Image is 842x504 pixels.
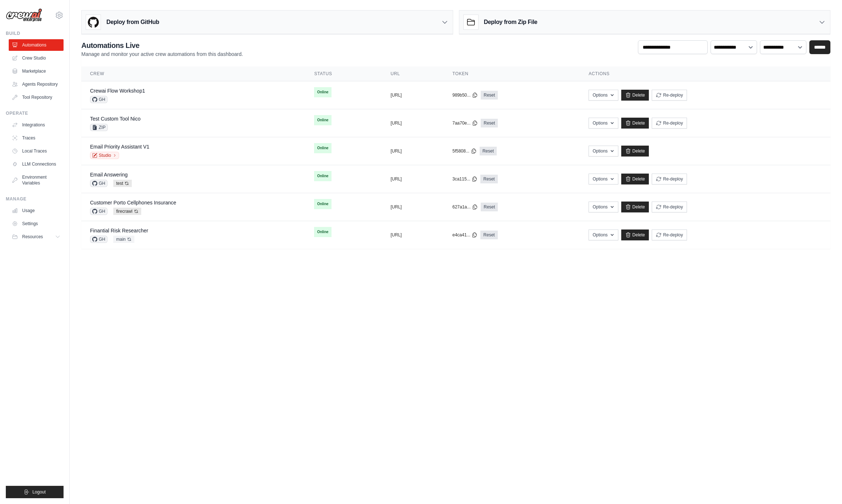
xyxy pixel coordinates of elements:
[6,31,64,36] div: Build
[314,227,331,237] span: Online
[652,90,687,101] button: Re-deploy
[589,146,618,157] button: Options
[90,96,107,103] span: GH
[621,174,649,184] a: Delete
[580,66,830,81] th: Actions
[480,231,497,239] a: Reset
[305,66,382,81] th: Status
[444,66,580,81] th: Token
[9,145,64,157] a: Local Traces
[589,202,618,212] button: Options
[621,90,649,101] a: Delete
[314,87,331,97] span: Online
[90,200,176,206] a: Customer Porto Cellphones Insurance
[480,175,497,183] a: Reset
[86,15,101,29] img: GitHub Logo
[90,208,107,215] span: GH
[113,236,134,243] span: main
[9,65,64,77] a: Marketplace
[9,119,64,131] a: Integrations
[452,120,478,126] button: 7aa70e...
[90,236,107,243] span: GH
[314,115,331,125] span: Online
[621,202,649,212] a: Delete
[314,199,331,209] span: Online
[481,203,498,211] a: Reset
[90,88,145,94] a: Crewai Flow Workshop1
[90,152,119,159] a: Studio
[113,180,132,187] span: test
[484,18,537,27] h3: Deploy from Zip File
[452,204,478,210] button: 627a1a...
[113,208,141,215] span: firecrawl
[6,486,64,498] button: Logout
[81,66,305,81] th: Crew
[9,218,64,229] a: Settings
[90,124,108,131] span: ZIP
[652,202,687,212] button: Re-deploy
[589,118,618,129] button: Options
[9,78,64,90] a: Agents Repository
[480,147,497,155] a: Reset
[9,52,64,64] a: Crew Studio
[314,143,331,153] span: Online
[32,489,46,495] span: Logout
[481,91,498,99] a: Reset
[621,229,649,240] a: Delete
[806,469,842,504] iframe: Chat Widget
[106,18,159,27] h3: Deploy from GitHub
[652,118,687,129] button: Re-deploy
[81,50,243,58] p: Manage and monitor your active crew automations from this dashboard.
[481,119,498,127] a: Reset
[452,232,477,238] button: e4ca41...
[9,205,64,216] a: Usage
[90,172,128,178] a: Email Answering
[452,92,478,98] button: 989b50...
[382,66,444,81] th: URL
[621,146,649,157] a: Delete
[6,196,64,202] div: Manage
[90,144,149,150] a: Email Priority Assistant V1
[452,148,477,154] button: 5f5808...
[652,229,687,240] button: Re-deploy
[9,158,64,170] a: LLM Connections
[589,90,618,101] button: Options
[81,40,243,50] h2: Automations Live
[589,174,618,184] button: Options
[6,110,64,116] div: Operate
[9,132,64,144] a: Traces
[9,231,64,243] button: Resources
[621,118,649,129] a: Delete
[9,39,64,51] a: Automations
[90,180,107,187] span: GH
[9,92,64,103] a: Tool Repository
[452,176,477,182] button: 3ca115...
[22,234,43,240] span: Resources
[90,116,141,122] a: Test Custom Tool Nico
[314,171,331,181] span: Online
[9,171,64,189] a: Environment Variables
[6,8,42,22] img: Logo
[90,228,148,233] a: Finantial Risk Researcher
[589,229,618,240] button: Options
[652,174,687,184] button: Re-deploy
